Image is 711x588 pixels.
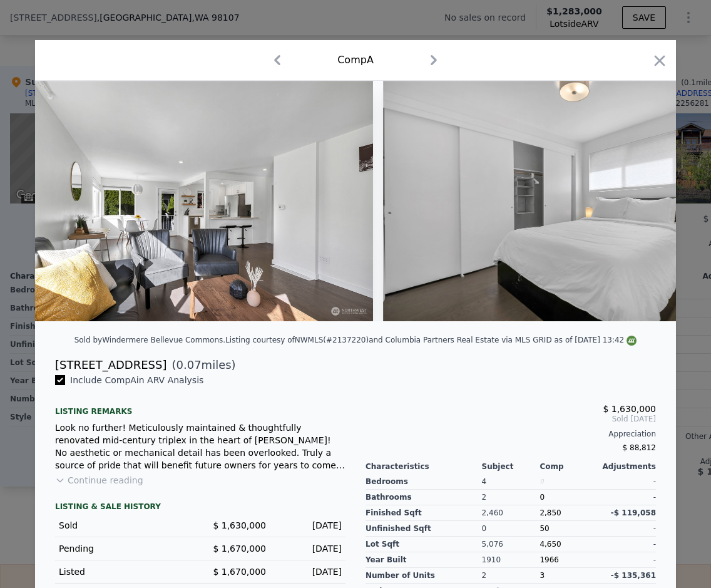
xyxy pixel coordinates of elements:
span: 0.07 [176,358,202,371]
div: [DATE] [276,565,342,578]
div: Adjustments [598,462,656,472]
div: Bathrooms [366,490,482,505]
div: [STREET_ADDRESS] [55,356,166,374]
div: Year Built [366,552,482,568]
span: ( miles) [166,356,235,374]
div: Unfinished Sqft [366,521,482,537]
div: - [598,490,656,505]
div: - [598,521,656,537]
div: Characteristics [366,462,482,472]
img: Property Img [13,81,373,321]
img: NWMLS Logo [627,336,637,346]
div: 1910 [482,552,540,568]
span: Include Comp A in ARV Analysis [65,375,208,385]
div: Number of Units [366,568,482,584]
div: 0 [540,490,598,505]
div: Pending [59,542,190,555]
div: Subject [482,462,540,472]
span: -$ 119,058 [611,508,656,517]
div: 2,460 [482,505,540,521]
div: Sold by Windermere Bellevue Commons . [74,336,225,344]
div: Bedrooms [366,474,482,490]
div: - [598,537,656,552]
span: $ 1,670,000 [213,544,266,554]
div: Comp A [337,53,374,68]
div: Sold [59,519,190,532]
div: Appreciation [366,429,656,439]
div: Comp [540,462,598,472]
div: 2 [482,490,540,505]
div: LISTING & SALE HISTORY [55,502,345,514]
div: - [598,474,656,490]
div: Listed [59,565,190,578]
div: Listing courtesy of NWMLS (#2137220) and Columbia Partners Real Estate via MLS GRID as of [DATE] ... [225,336,637,344]
div: Finished Sqft [366,505,482,521]
div: [DATE] [276,519,342,532]
span: $ 88,812 [623,443,656,452]
div: 2 [482,568,540,584]
span: 2,850 [540,508,561,517]
div: - [598,552,656,568]
div: 3 [540,568,598,584]
div: 0 [540,474,598,490]
div: Listing remarks [55,396,345,416]
button: Continue reading [55,474,143,487]
span: $ 1,630,000 [213,520,266,530]
div: 4 [482,474,540,490]
div: Look no further! Meticulously maintained & thoughtfully renovated mid-century triplex in the hear... [55,421,345,472]
div: 1966 [540,552,598,568]
div: 5,076 [482,537,540,552]
span: 4,650 [540,540,561,549]
div: 0 [482,521,540,537]
span: 50 [540,524,549,533]
span: Sold [DATE] [366,414,656,424]
span: -$ 135,361 [611,571,656,580]
span: $ 1,670,000 [213,567,266,577]
div: Lot Sqft [366,537,482,552]
div: [DATE] [276,542,342,555]
span: $ 1,630,000 [603,404,656,414]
